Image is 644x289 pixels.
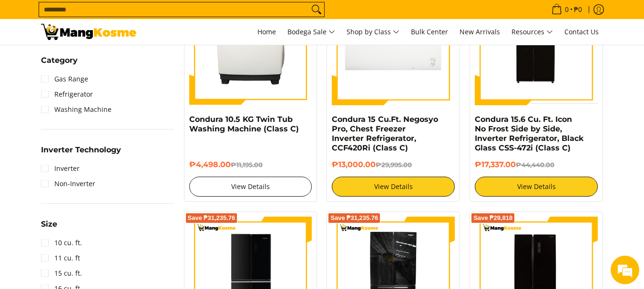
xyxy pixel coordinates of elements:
a: Non-Inverter [41,176,95,191]
del: ₱11,195.00 [231,161,263,169]
a: Contact Us [560,19,603,45]
a: 10 cu. ft. [41,235,82,250]
span: Category [41,57,78,64]
nav: Main Menu [146,19,603,45]
a: 15 cu. ft. [41,266,82,281]
a: Washing Machine [41,102,112,117]
summary: Open [41,146,121,161]
span: ₱0 [572,6,583,13]
a: Gas Range [41,71,88,87]
del: ₱29,995.00 [376,161,412,169]
div: Chat with us now [50,53,160,66]
span: Save ₱29,818 [473,215,512,221]
span: Resources [511,26,553,38]
a: Condura 15.6 Cu. Ft. Icon No Frost Side by Side, Inverter Refrigerator, Black Glass CSS-472i (Cla... [475,115,583,152]
summary: Open [41,57,78,71]
a: Bulk Center [406,19,453,45]
a: Condura 10.5 KG Twin Tub Washing Machine (Class C) [189,115,299,133]
span: We're online! [55,85,132,181]
span: 0 [563,6,570,13]
h6: ₱4,498.00 [189,160,312,169]
a: View Details [475,177,598,197]
span: Shop by Class [347,26,399,38]
a: Shop by Class [342,19,404,45]
h6: ₱13,000.00 [332,160,455,169]
span: Contact Us [564,27,599,36]
span: • [549,4,585,15]
div: Minimize live chat window [156,5,179,28]
span: Bulk Center [411,27,448,36]
span: Save ₱31,235.76 [330,215,378,221]
h6: ₱17,337.00 [475,160,598,169]
a: Inverter [41,161,80,176]
a: Refrigerator [41,87,93,102]
del: ₱44,440.00 [516,161,554,169]
a: Home [253,19,281,45]
a: Resources [507,19,558,45]
span: New Arrivals [460,27,500,36]
img: Class C Home &amp; Business Appliances: Up to 70% Off l Mang Kosme [41,24,136,40]
a: Condura 15 Cu.Ft. Negosyo Pro, Chest Freezer Inverter Refrigerator, CCF420Ri (Class C) [332,115,438,152]
summary: Open [41,220,57,235]
span: Home [257,27,276,36]
button: Search [309,2,324,17]
textarea: Type your message and hit 'Enter' [5,190,182,223]
span: Size [41,220,57,228]
a: View Details [332,177,455,197]
span: Inverter Technology [41,146,121,154]
a: Bodega Sale [283,19,340,45]
span: Save ₱31,235.76 [188,215,235,221]
a: 11 cu. ft [41,250,80,266]
a: New Arrivals [455,19,505,45]
span: Bodega Sale [287,26,335,38]
a: View Details [189,177,312,197]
